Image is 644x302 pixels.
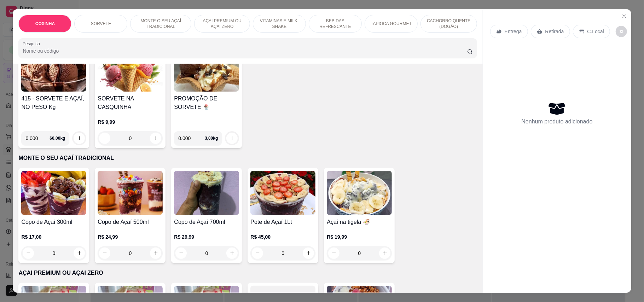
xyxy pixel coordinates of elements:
p: Nenhum produto adicionado [522,117,593,126]
h4: 415 - SORVETE E AÇAÍ, NO PESO Kg [21,94,86,111]
button: increase-product-quantity [150,133,161,144]
p: SORVETE [91,21,111,27]
h4: Pote de Açaí 1Lt [250,218,315,226]
img: product-image [98,47,163,92]
p: R$ 17,00 [21,233,86,240]
button: increase-product-quantity [74,133,85,144]
p: R$ 29,99 [174,233,239,240]
p: CACHORRO QUENTE (DOGÃO) [427,18,471,29]
img: product-image [21,171,86,215]
p: VITAMINAS E MILK-SHAKE [259,18,300,29]
p: R$ 9,99 [98,118,163,126]
input: Pesquisa [23,47,467,54]
button: increase-product-quantity [226,133,238,144]
p: BEBIDAS REFRESCANTE [315,18,356,29]
label: Pesquisa [23,41,42,47]
h4: Copo de Açaí 300ml [21,218,86,226]
h4: Copo de Açaí 500ml [98,218,163,226]
button: decrease-product-quantity [99,133,110,144]
h4: PROMOÇÃO DE SORVETE 🍨 [174,94,239,111]
img: product-image [21,47,86,92]
button: decrease-product-quantity [616,26,627,37]
input: 0.00 [25,131,50,145]
h4: Açaí na tigela 🍜 [327,218,392,226]
p: Retirada [545,28,564,35]
p: R$ 19,99 [327,233,392,240]
img: product-image [174,171,239,215]
p: R$ 24,99 [98,233,163,240]
img: product-image [98,171,163,215]
p: MONTE O SEU AÇAÍ TRADICIONAL [136,18,185,29]
input: 0.00 [178,131,205,145]
button: Close [619,11,630,22]
p: AÇAI PREMIUM OU AÇAI ZERO [18,269,477,277]
img: product-image [250,171,315,215]
p: C.Local [587,28,604,35]
p: Entrega [505,28,522,35]
img: product-image [327,171,392,215]
img: product-image [174,47,239,92]
h4: SORVETE NA CASQUINHA [98,94,163,111]
p: COXINHA [35,21,55,27]
h4: Copo de Açaí 700ml [174,218,239,226]
p: TAPIOCA GOURMET [371,21,412,27]
p: AÇAI PREMIUM OU AÇAI ZERO [200,18,244,29]
p: MONTE O SEU AÇAÍ TRADICIONAL [18,154,477,162]
p: R$ 45,00 [250,233,315,240]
